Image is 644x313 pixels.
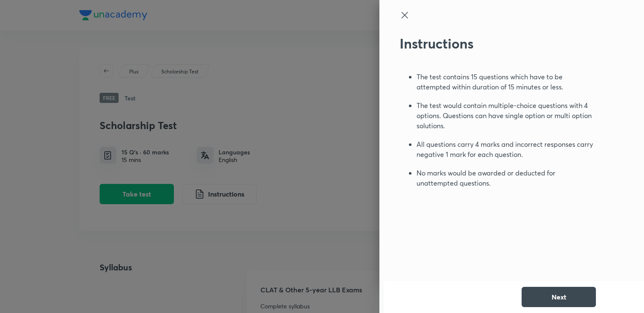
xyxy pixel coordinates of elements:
[522,287,596,307] button: Next
[417,72,595,92] li: The test contains 15 questions which have to be attempted within duration of 15 minutes or less.
[417,100,595,131] li: The test would contain multiple-choice questions with 4 options. Questions can have single option...
[417,168,595,188] li: No marks would be awarded or deducted for unattempted questions.
[417,139,595,159] li: All questions carry 4 marks and incorrect responses carry negative 1 mark for each question.
[400,35,595,51] h2: Instructions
